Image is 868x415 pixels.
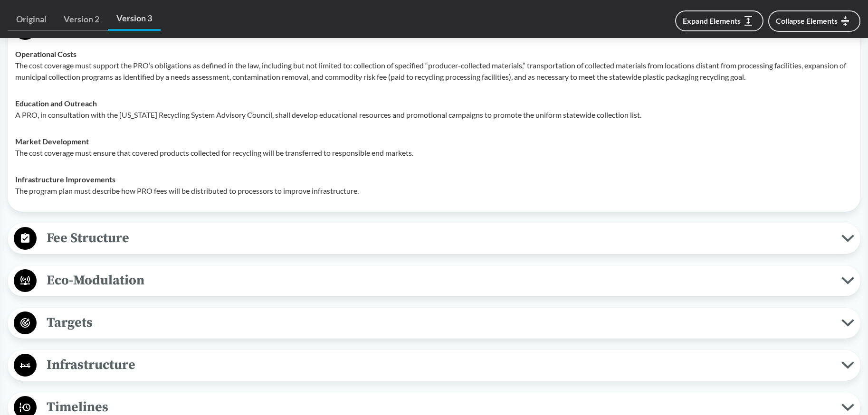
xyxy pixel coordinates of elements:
[15,147,853,159] p: The cost coverage must ensure that covered products collected for recycling will be transferred t...
[11,269,857,293] button: Eco-Modulation
[8,9,55,30] a: Original
[15,175,115,184] strong: Infrastructure Improvements
[15,137,89,146] strong: Market Development
[675,10,763,31] button: Expand Elements
[15,60,853,83] p: The cost coverage must support the PRO’s obligations as defined in the law, including but not lim...
[37,354,841,376] span: Infrastructure
[37,312,841,333] span: Targets
[11,311,857,335] button: Targets
[15,109,853,121] p: A PRO, in consultation with the [US_STATE] Recycling System Advisory Council, shall develop educa...
[11,226,857,251] button: Fee Structure
[15,99,97,108] strong: Education and Outreach
[37,270,841,291] span: Eco-Modulation
[11,353,857,377] button: Infrastructure
[108,8,161,31] a: Version 3
[15,49,76,58] strong: Operational Costs
[55,9,108,30] a: Version 2
[37,227,841,249] span: Fee Structure
[15,185,853,197] p: The program plan must describe how PRO fees will be distributed to processors to improve infrastr...
[768,10,860,32] button: Collapse Elements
